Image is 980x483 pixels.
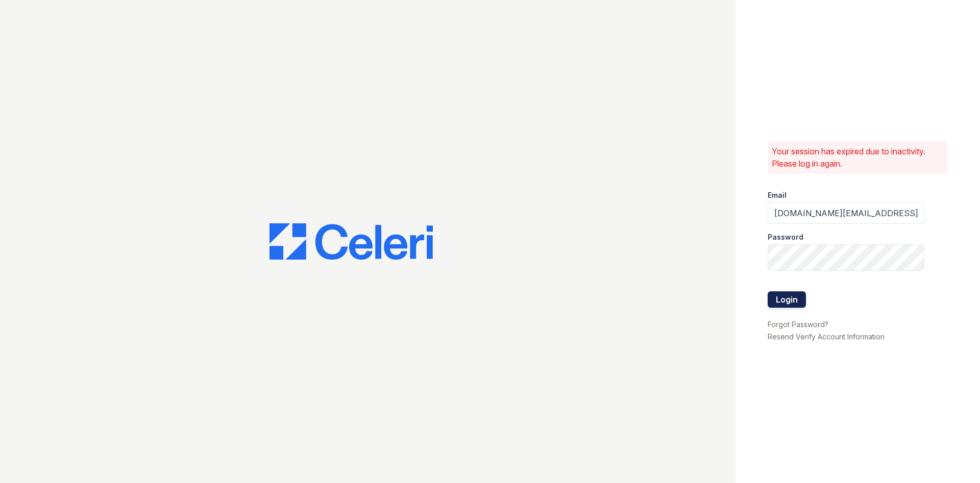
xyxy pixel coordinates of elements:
[269,223,433,260] img: CE_Logo_Blue-a8612792a0a2168367f1c8372b55b34899dd931a85d93a1a3d3e32e68fde9ad4.png
[768,320,828,329] a: Forgot Password?
[768,232,803,242] label: Password
[768,332,885,341] a: Resend Verify Account Information
[768,291,806,308] button: Login
[772,145,943,170] p: Your session has expired due to inactivity. Please log in again.
[768,190,787,200] label: Email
